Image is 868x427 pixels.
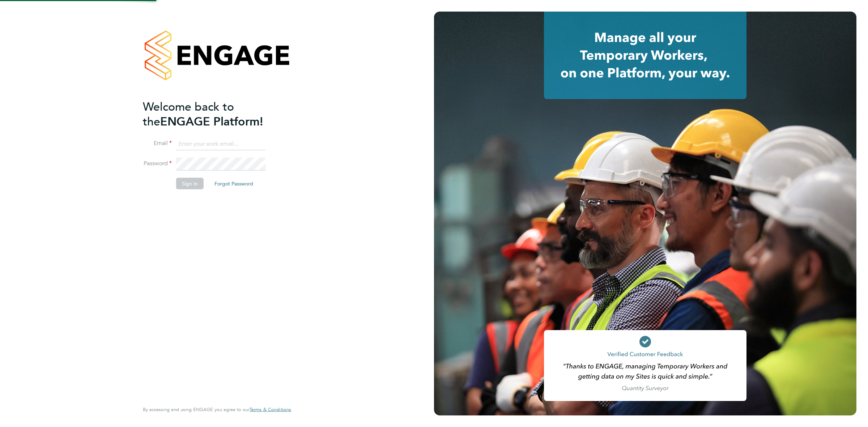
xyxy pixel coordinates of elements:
[143,160,172,167] label: Password
[176,137,265,150] input: Enter your work email...
[250,406,291,413] span: Terms & Conditions
[143,99,234,128] span: Welcome back to the
[250,407,291,413] a: Terms & Conditions
[143,406,291,413] span: By accessing and using ENGAGE you agree to our
[143,99,284,129] h2: ENGAGE Platform!
[143,140,172,147] label: Email
[209,178,259,189] button: Forgot Password
[176,178,204,189] button: Sign In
